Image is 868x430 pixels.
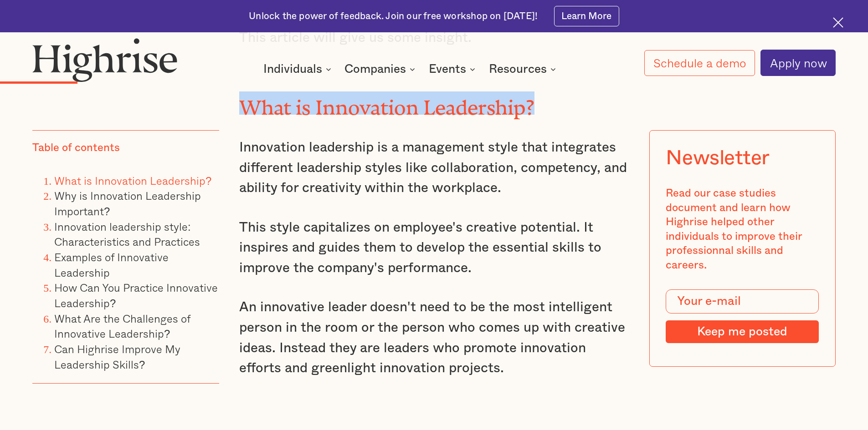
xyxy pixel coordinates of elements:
[429,64,478,75] div: Events
[666,320,819,343] input: Keep me posted
[666,147,770,170] div: Newsletter
[263,64,322,75] div: Individuals
[666,187,819,273] div: Read our case studies document and learn how Highrise helped other individuals to improve their p...
[54,340,180,373] a: Can Highrise Improve My Leadership Skills?
[32,142,120,156] div: Table of contents
[54,172,211,189] a: What is Innovation Leadership?
[239,297,629,379] p: An innovative leader doesn't need to be the most intelligent person in the room or the person who...
[833,17,843,28] img: Cross icon
[666,289,819,343] form: Modal Form
[54,279,218,312] a: How Can You Practice Innovative Leadership?
[644,50,755,76] a: Schedule a demo
[554,6,619,26] a: Learn More
[54,310,190,342] a: What Are the Challenges of Innovative Leadership?
[489,64,547,75] div: Resources
[760,50,836,76] a: Apply now
[344,64,406,75] div: Companies
[263,64,334,75] div: Individuals
[239,91,629,115] h2: What is Innovation Leadership?
[429,64,466,75] div: Events
[32,38,177,81] img: Highrise logo
[54,248,169,281] a: Examples of Innovative Leadership
[344,64,418,75] div: Companies
[666,289,819,314] input: Your e-mail
[54,218,200,250] a: Innovation leadership style: Characteristics and Practices
[239,218,629,278] p: This style capitalizes on employee's creative potential. It inspires and guides them to develop t...
[489,64,559,75] div: Resources
[239,137,629,198] p: Innovation leadership is a management style that integrates different leadership styles like coll...
[54,187,201,220] a: Why is Innovation Leadership Important?
[249,10,538,23] div: Unlock the power of feedback. Join our free workshop on [DATE]!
